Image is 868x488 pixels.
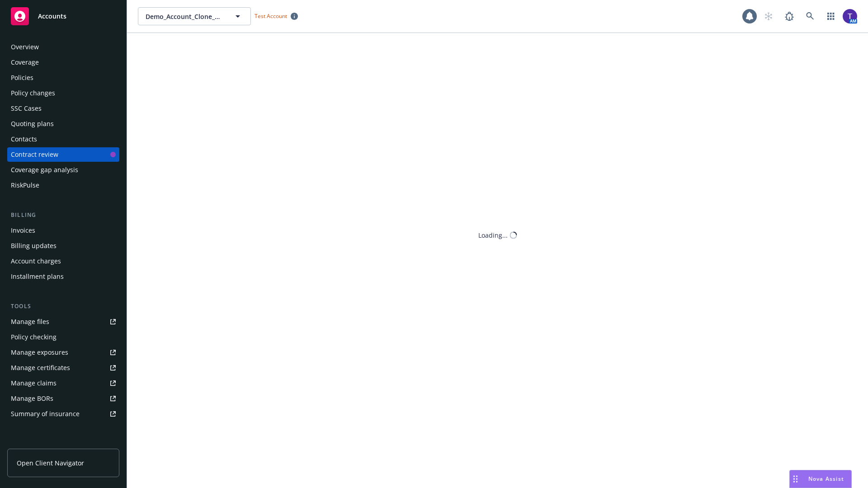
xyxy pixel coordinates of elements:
div: Quoting plans [11,117,54,131]
a: Billing updates [7,239,119,253]
div: Loading... [478,230,508,240]
a: Policy checking [7,330,119,344]
span: Accounts [38,13,66,20]
div: Installment plans [11,269,64,284]
button: Nova Assist [789,470,852,488]
a: Quoting plans [7,117,119,131]
div: Billing [7,211,119,220]
a: Overview [7,40,119,54]
div: RiskPulse [11,178,39,192]
div: Summary of insurance [11,407,80,421]
a: Switch app [822,7,840,25]
a: Manage certificates [7,361,119,375]
a: SSC Cases [7,101,119,116]
a: Start snowing [759,7,778,25]
div: Policies [11,70,33,85]
div: Manage certificates [11,361,70,375]
span: Open Client Navigator [17,458,84,468]
div: SSC Cases [11,101,42,116]
div: Contacts [11,132,37,146]
a: Manage files [7,314,119,329]
span: Test Account [251,11,302,21]
a: Contacts [7,132,119,146]
a: Search [801,7,819,25]
img: photo [843,9,857,23]
div: Manage exposures [11,345,68,360]
div: Coverage [11,55,39,70]
a: Account charges [7,254,119,268]
div: Billing updates [11,239,57,253]
a: Policy changes [7,86,119,100]
a: Manage exposures [7,345,119,360]
button: Demo_Account_Clone_QA_CR_Tests_Client [138,7,251,25]
a: Installment plans [7,269,119,284]
a: Report a Bug [780,7,798,25]
a: Policies [7,70,119,85]
div: Manage files [11,314,49,329]
span: Nova Assist [808,475,844,483]
div: Analytics hub [7,439,119,448]
div: Policy changes [11,86,55,100]
div: Drag to move [790,470,801,488]
div: Invoices [11,223,35,238]
a: Manage claims [7,376,119,390]
div: Manage BORs [11,391,53,406]
div: Policy checking [11,330,57,344]
a: Contract review [7,147,119,162]
a: Invoices [7,223,119,238]
a: RiskPulse [7,178,119,192]
div: Manage claims [11,376,57,390]
div: Account charges [11,254,61,268]
a: Accounts [7,4,119,29]
span: Demo_Account_Clone_QA_CR_Tests_Client [146,12,224,21]
div: Overview [11,40,39,54]
div: Tools [7,302,119,311]
div: Contract review [11,147,58,162]
div: Coverage gap analysis [11,163,78,177]
a: Coverage gap analysis [7,163,119,177]
span: Test Account [255,12,287,20]
a: Summary of insurance [7,407,119,421]
a: Coverage [7,55,119,70]
a: Manage BORs [7,391,119,406]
